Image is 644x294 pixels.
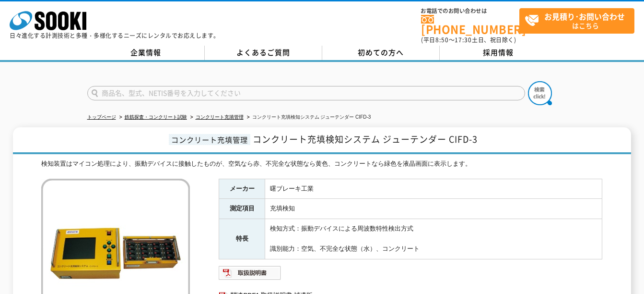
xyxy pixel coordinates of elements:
a: よくあるご質問 [205,46,322,60]
td: 曙ブレーキ工業 [265,179,602,199]
span: 初めての方へ [358,47,404,58]
a: 鉄筋探査・コンクリート試験 [125,114,187,120]
img: btn_search.png [528,81,552,105]
a: 採用情報 [440,46,557,60]
a: [PHONE_NUMBER] [421,15,519,35]
a: お見積り･お問い合わせはこちら [519,8,634,34]
img: 取扱説明書 [219,265,281,281]
td: 充填検知 [265,199,602,219]
span: お電話でのお問い合わせは [421,8,519,14]
span: コンクリート充填管理 [169,134,250,145]
strong: お見積り･お問い合わせ [544,11,625,22]
a: 企業情報 [87,46,205,60]
span: 17:30 [455,36,472,44]
a: 取扱説明書 [219,271,281,279]
th: メーカー [219,179,265,199]
div: 検知装置はマイコン処理により、振動デバイスに接触したものが、空気なら赤、不完全な状態なら黄色、コンクリートなら緑色を液晶画面に表示します。 [41,159,602,169]
th: 特長 [219,219,265,259]
input: 商品名、型式、NETIS番号を入力してください [87,86,525,100]
td: 検知方式：振動デバイスによる周波数特性検出方式 識別能力：空気、不完全な状態（水）、コンクリート [265,219,602,259]
span: コンクリート充填検知システム ジューテンダー CIFD-3 [253,133,478,146]
p: 日々進化する計測技術と多種・多様化するニーズにレンタルでお応えします。 [10,33,220,38]
li: コンクリート充填検知システム ジューテンダー CIFD-3 [245,112,371,122]
a: トップページ [87,114,116,120]
a: コンクリート充填管理 [196,114,244,120]
span: はこちら [525,9,634,33]
a: 初めての方へ [322,46,440,60]
th: 測定項目 [219,199,265,219]
span: (平日 ～ 土日、祝日除く) [421,36,516,44]
span: 8:50 [435,36,449,44]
